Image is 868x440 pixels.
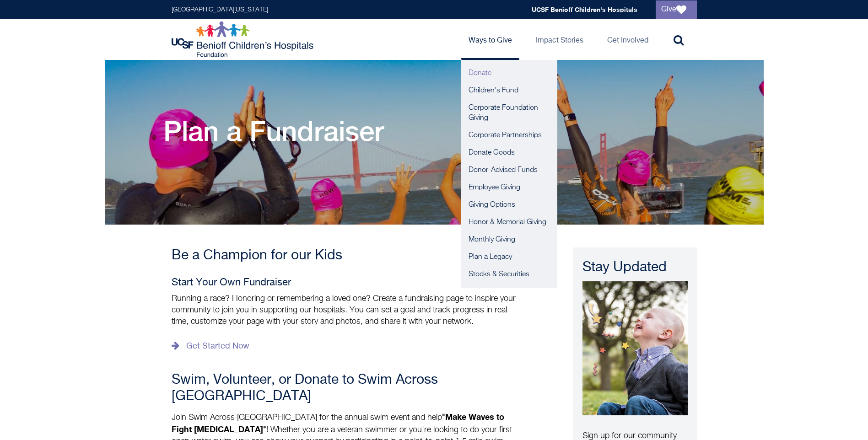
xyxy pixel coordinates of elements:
[461,144,557,161] a: Donate Goods
[461,179,557,196] a: Employee Giving
[461,82,557,99] a: Children's Fund
[263,426,266,434] b: "
[461,19,519,60] a: Ways to Give
[442,413,445,422] b: "
[461,196,557,214] a: Giving Options
[461,266,557,283] a: Stocks & Securities
[172,247,524,264] h3: Be a Champion for our Kids
[461,99,557,127] a: Corporate Foundation Giving
[656,0,697,19] a: Give
[532,5,637,13] a: UCSF Benioff Children's Hospitals
[172,339,249,354] a: Get Started Now
[172,372,524,405] h3: Swim, Volunteer, or Donate to Swim Across [GEOGRAPHIC_DATA]
[461,248,557,266] a: Plan a Legacy
[528,19,591,60] a: Impact Stories
[582,281,688,415] img: A smiling boy sits outside
[172,6,268,13] a: [GEOGRAPHIC_DATA][US_STATE]
[582,258,688,277] div: Stay Updated
[461,127,557,144] a: Corporate Partnerships
[172,277,524,289] h4: Start Your Own Fundraiser
[600,19,656,60] a: Get Involved
[461,214,557,231] a: Honor & Memorial Giving
[461,231,557,248] a: Monthly Giving
[163,115,384,147] h1: Plan a Fundraiser
[172,293,524,327] p: Running a race? Honoring or remembering a loved one? Create a fundraising page to inspire your co...
[172,21,316,58] img: Logo for UCSF Benioff Children's Hospitals Foundation
[461,64,557,82] a: Donate
[461,161,557,179] a: Donor-Advised Funds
